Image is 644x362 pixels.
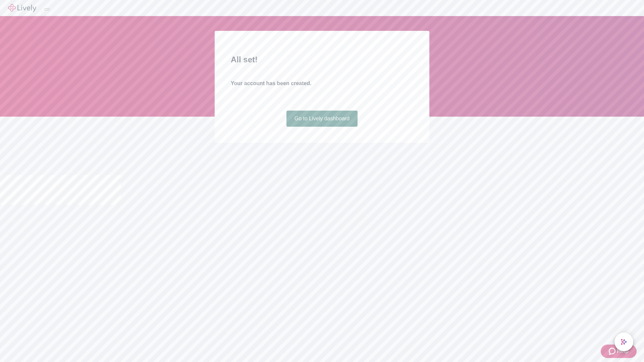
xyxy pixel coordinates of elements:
[231,54,413,66] h2: All set!
[44,8,50,10] button: Log out
[617,347,629,355] span: Help
[8,4,36,12] img: Lively
[621,339,627,345] svg: Lively AI Assistant
[601,345,637,358] button: Zendesk support iconHelp
[614,333,633,351] button: chat
[231,79,413,87] h4: Your account has been created.
[609,347,617,355] svg: Zendesk support icon
[286,111,358,127] a: Go to Lively dashboard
